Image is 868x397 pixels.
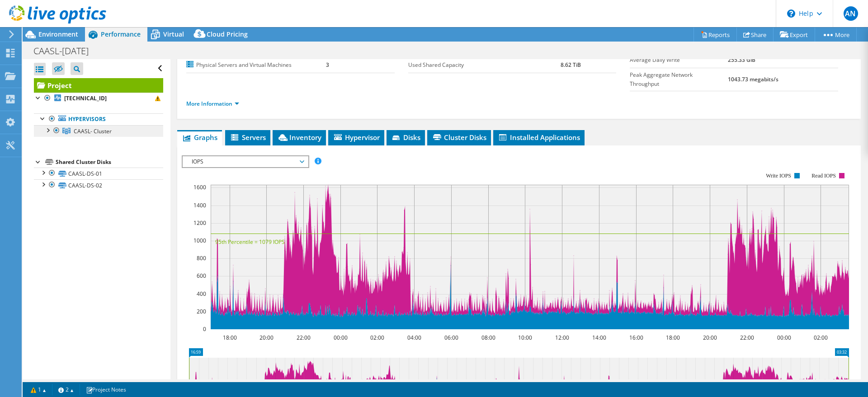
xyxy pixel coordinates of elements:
[193,183,206,191] text: 1600
[728,75,778,83] b: 1043.73 megabits/s
[630,56,727,65] label: Average Daily Write
[52,384,80,395] a: 2
[29,46,103,56] h1: CAASL-[DATE]
[223,334,237,341] text: 18:00
[407,334,421,341] text: 04:00
[326,61,329,69] b: 3
[277,133,321,142] span: Inventory
[163,30,184,38] span: Virtual
[38,30,78,38] span: Environment
[193,201,206,209] text: 1400
[481,334,495,341] text: 08:00
[728,56,755,64] b: 255.33 GiB
[444,334,458,341] text: 06:00
[207,30,248,38] span: Cloud Pricing
[391,133,420,142] span: Disks
[703,334,717,341] text: 20:00
[773,28,815,42] a: Export
[518,334,532,341] text: 10:00
[230,133,266,142] span: Servers
[844,6,858,21] span: AN
[693,28,737,42] a: Reports
[34,125,163,137] a: CAASL- Cluster
[787,9,795,18] svg: \n
[193,219,206,227] text: 1200
[193,237,206,244] text: 1000
[197,254,206,262] text: 800
[592,334,606,341] text: 14:00
[766,173,791,179] text: Write IOPS
[814,334,828,341] text: 02:00
[203,325,206,333] text: 0
[432,133,486,142] span: Cluster Disks
[259,334,274,341] text: 20:00
[80,384,132,395] a: Project Notes
[561,61,581,69] b: 8.62 TiB
[186,61,326,70] label: Physical Servers and Virtual Machines
[186,100,239,107] a: More Information
[64,94,107,102] b: [TECHNICAL_ID]
[24,384,52,395] a: 1
[197,272,206,280] text: 600
[736,28,774,42] a: Share
[333,133,380,142] span: Hypervisor
[34,179,163,191] a: CAASL-DS-02
[34,113,163,125] a: Hypervisors
[629,334,643,341] text: 16:00
[815,28,857,42] a: More
[215,238,285,246] text: 95th Percentile = 1079 IOPS
[182,133,217,142] span: Graphs
[812,173,836,179] text: Read IOPS
[297,334,311,341] text: 22:00
[56,157,163,168] div: Shared Cluster Disks
[740,334,754,341] text: 22:00
[197,308,206,315] text: 200
[370,334,384,341] text: 02:00
[334,334,348,341] text: 00:00
[777,334,791,341] text: 00:00
[498,133,580,142] span: Installed Applications
[408,61,561,70] label: Used Shared Capacity
[197,290,206,298] text: 400
[555,334,569,341] text: 12:00
[101,30,141,38] span: Performance
[187,156,303,167] span: IOPS
[34,168,163,179] a: CAASL-DS-01
[34,78,163,93] a: Project
[34,93,163,104] a: [TECHNICAL_ID]
[630,70,727,89] label: Peak Aggregate Network Throughput
[666,334,680,341] text: 18:00
[74,127,112,135] span: CAASL- Cluster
